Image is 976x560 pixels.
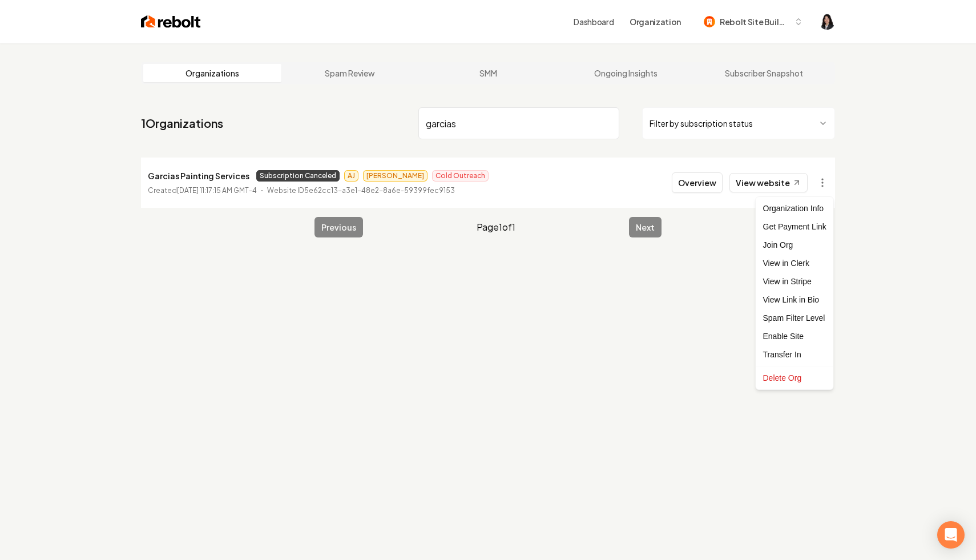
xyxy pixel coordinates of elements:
a: View in Stripe [759,272,831,291]
div: Get Payment Link [759,217,831,236]
a: View Link in Bio [759,291,831,309]
a: View in Clerk [759,254,831,272]
div: Join Org [759,236,831,254]
div: Transfer In [759,345,831,364]
div: Organization Info [759,199,831,217]
div: Delete Org [759,369,831,387]
div: Enable Site [759,327,831,345]
div: Spam Filter Level [759,309,831,327]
